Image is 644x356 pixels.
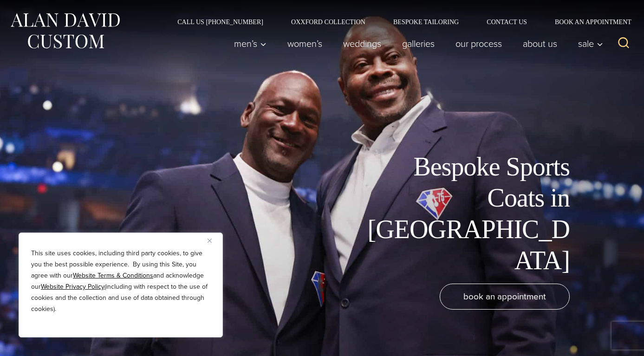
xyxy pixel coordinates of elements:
[473,19,541,25] a: Contact Us
[578,39,603,48] span: Sale
[208,239,212,243] img: Close
[208,235,219,246] button: Close
[541,19,635,25] a: Book an Appointment
[163,19,635,25] nav: Secondary Navigation
[392,34,445,53] a: Galleries
[31,248,210,315] p: This site uses cookies, including third party cookies, to give you the best possible experience. ...
[513,34,568,53] a: About Us
[612,32,635,55] button: View Search Form
[277,34,333,53] a: Women’s
[445,34,513,53] a: Our Process
[9,10,121,52] img: Alan David Custom
[333,34,392,53] a: weddings
[163,19,277,25] a: Call Us [PHONE_NUMBER]
[224,34,608,53] nav: Primary Navigation
[463,290,546,303] span: book an appointment
[234,39,267,48] span: Men’s
[361,151,570,276] h1: Bespoke Sports Coats in [GEOGRAPHIC_DATA]
[440,284,570,310] a: book an appointment
[277,19,379,25] a: Oxxford Collection
[379,19,473,25] a: Bespoke Tailoring
[41,282,104,291] a: Website Privacy Policy
[73,271,153,280] a: Website Terms & Conditions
